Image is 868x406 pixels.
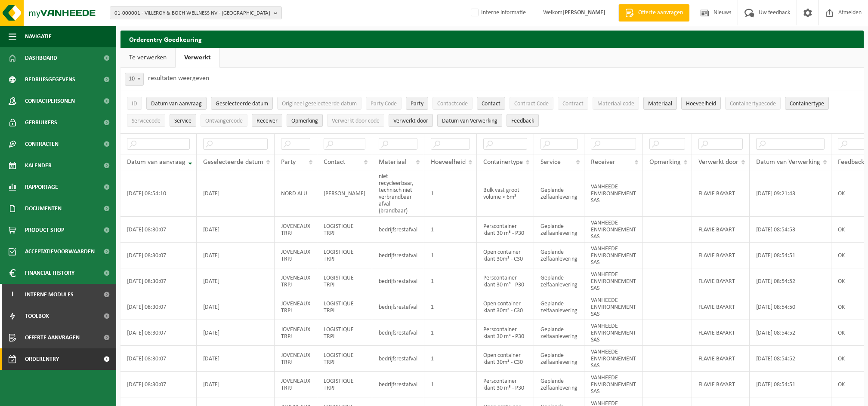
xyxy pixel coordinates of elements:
[437,101,468,107] span: Contactcode
[541,159,561,166] span: Service
[534,320,584,346] td: Geplande zelfaanlevering
[25,327,80,348] span: Offerte aanvragen
[216,101,268,107] span: Geselecteerde datum
[692,320,750,346] td: FLAVIE BAYART
[692,243,750,268] td: FLAVIE BAYART
[205,118,243,124] span: Ontvangercode
[146,97,207,110] button: Datum van aanvraagDatum van aanvraag: Activate to remove sorting
[197,346,275,372] td: [DATE]
[649,159,681,166] span: Opmerking
[275,320,317,346] td: JOVENEAUX TRPJ
[424,372,477,397] td: 1
[317,170,372,217] td: [PERSON_NAME]
[256,118,278,124] span: Receiver
[275,268,317,294] td: JOVENEAUX TRPJ
[477,243,534,268] td: Open container klant 30m³ - C30
[692,346,750,372] td: FLAVIE BAYART
[477,170,534,217] td: Bulk vast groot volume > 6m³
[692,217,750,243] td: FLAVIE BAYART
[120,243,197,268] td: [DATE] 08:30:07
[750,294,831,320] td: [DATE] 08:54:50
[197,243,275,268] td: [DATE]
[317,268,372,294] td: LOGISTIQUE TRPJ
[174,118,192,124] span: Service
[593,97,639,110] button: Materiaal codeMateriaal code: Activate to sort
[584,170,643,217] td: VANHEEDE ENVIRONNEMENT SAS
[127,159,185,166] span: Datum van aanvraag
[424,268,477,294] td: 1
[379,159,407,166] span: Materiaal
[511,118,534,124] span: Feedback
[25,47,57,69] span: Dashboard
[132,101,137,107] span: ID
[287,114,323,127] button: OpmerkingOpmerking: Activate to sort
[120,48,175,68] a: Te verwerken
[197,294,275,320] td: [DATE]
[618,4,689,22] a: Offerte aanvragen
[366,97,402,110] button: Party CodeParty Code: Activate to sort
[692,372,750,397] td: FLAVIE BAYART
[437,114,502,127] button: Datum van VerwerkingDatum van Verwerking: Activate to sort
[25,284,74,305] span: Interne modules
[477,294,534,320] td: Open container klant 30m³ - C30
[477,97,505,110] button: ContactContact: Activate to sort
[534,243,584,268] td: Geplande zelfaanlevering
[275,217,317,243] td: JOVENEAUX TRPJ
[424,243,477,268] td: 1
[120,294,197,320] td: [DATE] 08:30:07
[25,176,58,198] span: Rapportage
[725,97,781,110] button: ContainertypecodeContainertypecode: Activate to sort
[120,372,197,397] td: [DATE] 08:30:07
[424,320,477,346] td: 1
[597,101,634,107] span: Materiaal code
[197,170,275,217] td: [DATE]
[591,159,615,166] span: Receiver
[477,217,534,243] td: Perscontainer klant 30 m³ - P30
[114,7,270,20] span: 01-000001 - VILLEROY & BOCH WELLNESS NV - [GEOGRAPHIC_DATA]
[25,112,57,133] span: Gebruikers
[148,75,209,82] label: resultaten weergeven
[790,101,824,107] span: Containertype
[432,97,473,110] button: ContactcodeContactcode: Activate to sort
[151,101,202,107] span: Datum van aanvraag
[9,284,16,305] span: I
[110,6,282,19] button: 01-000001 - VILLEROY & BOCH WELLNESS NV - [GEOGRAPHIC_DATA]
[482,101,500,107] span: Contact
[317,217,372,243] td: LOGISTIQUE TRPJ
[469,6,526,19] label: Interne informatie
[125,73,143,85] span: 10
[25,262,74,284] span: Financial History
[203,159,263,166] span: Geselecteerde datum
[317,372,372,397] td: LOGISTIQUE TRPJ
[750,320,831,346] td: [DATE] 08:54:52
[750,170,831,217] td: [DATE] 09:21:43
[197,268,275,294] td: [DATE]
[750,346,831,372] td: [DATE] 08:54:52
[127,97,142,110] button: IDID: Activate to sort
[317,243,372,268] td: LOGISTIQUE TRPJ
[275,243,317,268] td: JOVENEAUX TRPJ
[477,372,534,397] td: Perscontainer klant 30 m³ - P30
[393,118,428,124] span: Verwerkt door
[201,114,247,127] button: OntvangercodeOntvangercode: Activate to sort
[558,97,588,110] button: ContractContract: Activate to sort
[750,268,831,294] td: [DATE] 08:54:52
[372,346,424,372] td: bedrijfsrestafval
[372,294,424,320] td: bedrijfsrestafval
[431,159,466,166] span: Hoeveelheid
[750,243,831,268] td: [DATE] 08:54:51
[25,305,49,327] span: Toolbox
[25,69,75,90] span: Bedrijfsgegevens
[406,97,428,110] button: PartyParty: Activate to sort
[686,101,716,107] span: Hoeveelheid
[197,217,275,243] td: [DATE]
[483,159,523,166] span: Containertype
[120,217,197,243] td: [DATE] 08:30:07
[534,170,584,217] td: Geplande zelfaanlevering
[785,97,829,110] button: ContainertypeContainertype: Activate to sort
[211,97,273,110] button: Geselecteerde datumGeselecteerde datum: Activate to sort
[120,31,864,47] h2: Orderentry Goedkeuring
[197,372,275,397] td: [DATE]
[750,372,831,397] td: [DATE] 08:54:51
[584,243,643,268] td: VANHEEDE ENVIRONNEMENT SAS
